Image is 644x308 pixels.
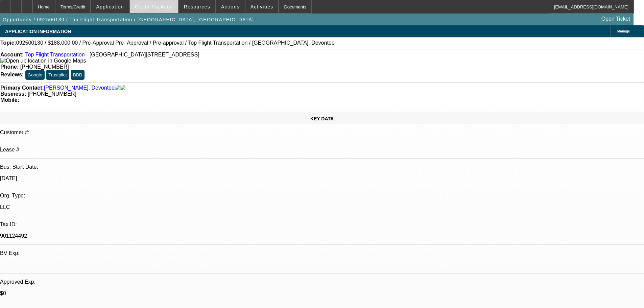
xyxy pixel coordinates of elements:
strong: Primary Contact: [0,85,44,91]
strong: Account: [0,52,24,57]
button: Trustpilot [46,70,69,80]
img: Open up location in Google Maps [0,58,86,64]
button: BBB [71,70,85,80]
button: Activities [245,0,279,13]
span: - [GEOGRAPHIC_DATA][STREET_ADDRESS] [86,52,199,57]
button: Actions [216,0,245,13]
a: Top Flight Transportation [25,52,85,57]
span: APPLICATION INFORMATION [5,29,71,34]
span: Activities [251,4,273,9]
strong: Business: [0,91,26,97]
img: facebook-icon.png [115,85,120,91]
button: Resources [179,0,215,13]
strong: Phone: [0,64,19,70]
span: 092500130 / $188,000.00 / Pre-Approval Pre- Approval / Pre-approval / Top Flight Transportation /... [16,40,335,46]
span: Opportunity / 092500130 / Top Flight Transportation / [GEOGRAPHIC_DATA], [GEOGRAPHIC_DATA] [3,17,254,22]
strong: Mobile: [0,97,19,103]
span: Actions [221,4,240,9]
button: Google [25,70,45,80]
span: [PHONE_NUMBER] [20,64,69,70]
a: [PERSON_NAME], Devontee [44,85,115,91]
strong: Topic: [0,40,16,46]
img: linkedin-icon.png [120,85,125,91]
span: KEY DATA [310,116,334,121]
span: Credit Package [135,4,173,9]
a: Open Ticket [599,13,633,25]
button: Credit Package [130,0,178,13]
span: [PHONE_NUMBER] [28,91,76,97]
button: Application [91,0,129,13]
span: Application [96,4,124,9]
a: View Google Maps [0,58,86,64]
span: Resources [184,4,210,9]
strong: Reviews: [0,72,24,77]
span: Manage [617,29,630,33]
